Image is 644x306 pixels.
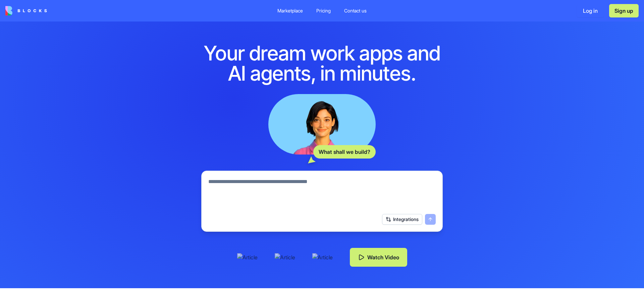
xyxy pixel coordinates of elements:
[339,5,372,17] a: Contact us
[193,43,451,83] h1: Your dream work apps and AI agents, in minutes.
[5,6,47,15] img: logo
[275,253,302,261] img: Article
[350,248,407,267] button: Watch Video
[382,214,422,225] button: Integrations
[237,253,264,261] img: Article
[316,7,331,14] div: Pricing
[313,145,376,159] div: What shall we build?
[609,4,639,17] button: Sign up
[277,7,303,14] div: Marketplace
[311,5,336,17] a: Pricing
[312,253,339,261] img: Article
[344,7,367,14] div: Contact us
[577,4,604,17] button: Log in
[272,5,308,17] a: Marketplace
